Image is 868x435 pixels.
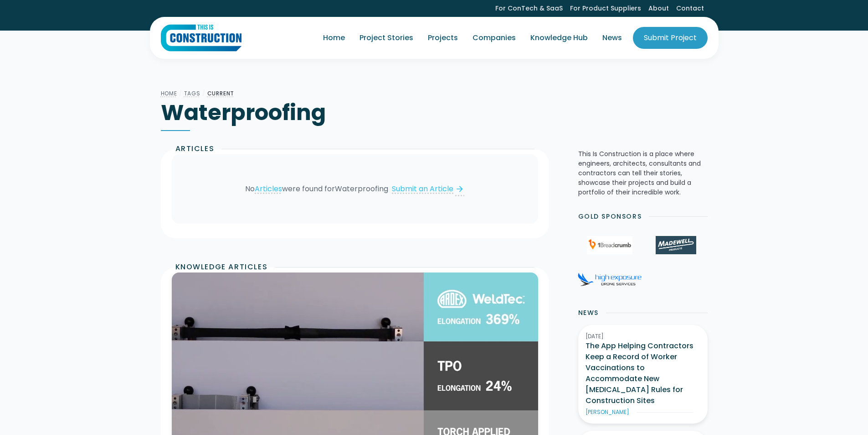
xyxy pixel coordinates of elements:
a: home [161,24,241,52]
a: Knowledge Hub [523,25,595,51]
h2: Knowledge Articles [175,262,268,273]
div: Waterproofing [335,183,388,194]
div: No were found for [245,183,335,194]
div: arrow_forward [455,184,464,194]
a: Home [316,25,352,51]
a: Articles [255,183,282,194]
div: [DATE] [586,332,700,341]
h1: Waterproofing [161,99,708,126]
h2: Articles [175,143,215,154]
a: Home [161,89,177,97]
div: Submit an Article [392,183,453,194]
h2: Gold Sponsors [578,212,642,221]
img: 1Breadcrumb [587,236,632,254]
a: Submit Project [633,27,708,49]
h2: News [578,308,599,318]
a: Tags [184,89,200,97]
a: Projects [421,25,465,51]
div: [PERSON_NAME] [586,408,629,416]
a: Companies [465,25,523,51]
a: [DATE]The App Helping Contractors Keep a Record of Worker Vaccinations to Accommodate New [MEDICA... [578,325,708,424]
img: This Is Construction Logo [161,24,241,52]
img: High Exposure [578,273,642,286]
a: Current [207,89,235,97]
div: Submit Project [644,32,697,43]
h3: The App Helping Contractors Keep a Record of Worker Vaccinations to Accommodate New [MEDICAL_DATA... [586,341,700,406]
div: / [177,88,184,99]
a: Project Stories [352,25,421,51]
img: Madewell Products [656,236,696,254]
div: / [200,88,207,99]
a: Submit an Articlearrow_forward [388,183,464,194]
p: This Is Construction is a place where engineers, architects, consultants and contractors can tell... [578,149,708,197]
a: News [595,25,629,51]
